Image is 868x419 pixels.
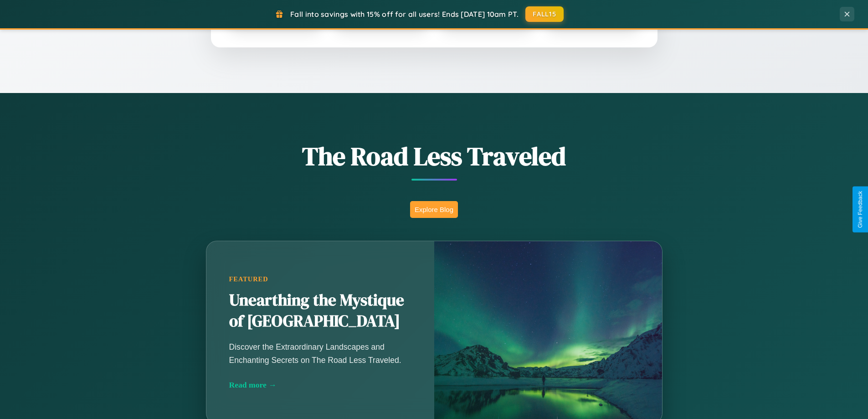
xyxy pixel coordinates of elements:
p: Discover the Extraordinary Landscapes and Enchanting Secrets on The Road Less Traveled. [229,341,411,366]
h2: Unearthing the Mystique of [GEOGRAPHIC_DATA] [229,290,411,332]
button: FALL15 [525,6,564,22]
span: Fall into savings with 15% off for all users! Ends [DATE] 10am PT. [290,10,519,19]
h1: The Road Less Traveled [161,139,708,174]
button: Explore Blog [410,201,458,218]
div: Read more → [229,380,411,390]
div: Featured [229,275,411,283]
div: Give Feedback [857,191,863,228]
